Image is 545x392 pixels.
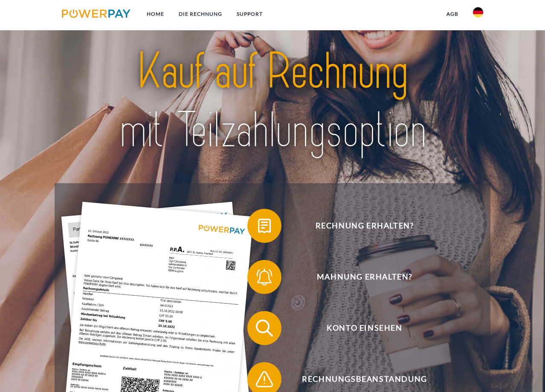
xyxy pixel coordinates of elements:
[247,209,469,243] button: Rechnung erhalten?
[171,6,229,22] a: DIE RECHNUNG
[511,358,538,385] iframe: Schaltfläche zum Öffnen des Messaging-Fensters
[247,260,469,294] button: Mahnung erhalten?
[254,215,275,236] img: qb_bill.svg
[260,311,469,345] span: Konto einsehen
[62,9,130,18] img: logo-powerpay.svg
[254,317,275,339] img: qb_search.svg
[254,369,275,390] img: qb_warning.svg
[139,6,171,22] a: Home
[473,7,483,17] img: de
[247,311,469,345] button: Konto einsehen
[229,6,270,22] a: SUPPORT
[254,266,275,288] img: qb_bell.svg
[82,39,462,163] img: title-powerpay_de.svg
[260,209,469,243] span: Rechnung erhalten?
[439,6,466,22] a: agb
[260,260,469,294] span: Mahnung erhalten?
